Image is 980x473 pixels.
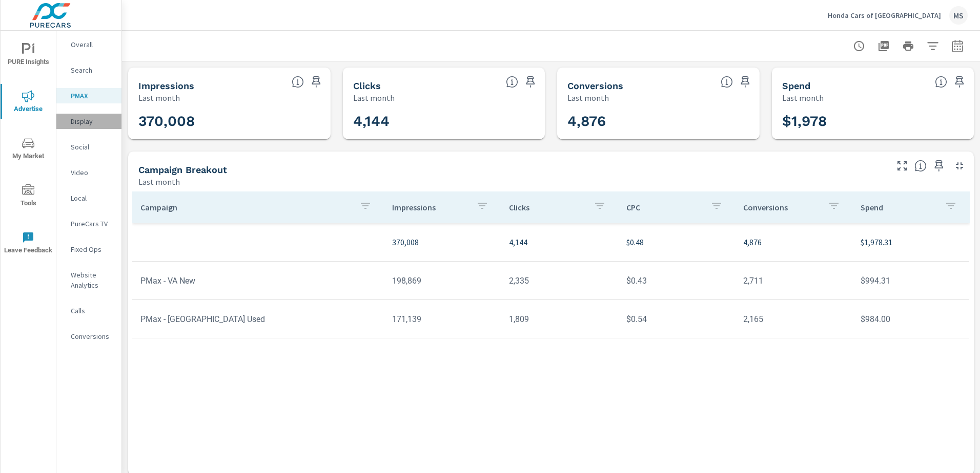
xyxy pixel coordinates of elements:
[914,160,927,172] span: This is a summary of PMAX performance results by campaign. Each column can be sorted.
[384,268,501,294] td: 198,869
[71,270,113,290] p: Website Analytics
[71,116,113,126] p: Display
[509,202,585,212] p: Clicks
[56,88,121,103] div: PMAX
[71,142,113,152] p: Social
[138,113,320,130] h3: 370,008
[923,36,943,56] button: Apply Filters
[353,113,535,130] h3: 4,144
[4,184,53,209] span: Tools
[56,165,121,180] div: Video
[951,158,968,174] button: Minimize Widget
[4,231,53,256] span: Leave Feedback
[618,306,736,332] td: $0.54
[392,236,493,248] p: 370,008
[353,92,395,104] p: Last month
[1,31,56,266] div: nav menu
[71,244,113,254] p: Fixed Ops
[743,202,820,212] p: Conversions
[292,76,304,88] span: The number of times an ad was shown on your behalf.
[506,76,518,88] span: The number of times an ad was clicked by a consumer.
[894,158,910,174] button: Make Fullscreen
[782,113,964,130] h3: $1,978
[501,306,618,332] td: 1,809
[949,6,968,25] div: MS
[140,202,351,212] p: Campaign
[861,236,962,248] p: $1,978.31
[56,303,121,318] div: Calls
[138,80,194,91] h5: Impressions
[951,74,968,90] span: Save this to your personalized report
[56,37,121,52] div: Overall
[56,62,121,78] div: Search
[353,80,381,91] h5: Clicks
[71,65,113,75] p: Search
[56,114,121,129] div: Display
[56,242,121,257] div: Fixed Ops
[931,158,947,174] span: Save this to your personalized report
[71,331,113,341] p: Conversions
[522,74,539,90] span: Save this to your personalized report
[56,139,121,155] div: Social
[392,202,468,212] p: Impressions
[852,306,970,332] td: $984.00
[71,193,113,203] p: Local
[898,36,918,56] button: Print Report
[132,306,384,332] td: PMax - [GEOGRAPHIC_DATA] Used
[947,36,968,56] button: Select Date Range
[138,92,180,104] p: Last month
[782,92,824,104] p: Last month
[935,76,947,88] span: The amount of money spent on advertising during the period.
[56,216,121,231] div: PureCars TV
[828,11,941,20] p: Honda Cars of [GEOGRAPHIC_DATA]
[56,267,121,293] div: Website Analytics
[4,137,53,162] span: My Market
[71,167,113,178] p: Video
[384,306,501,332] td: 171,139
[56,190,121,206] div: Local
[873,36,894,56] button: "Export Report to PDF"
[71,306,113,316] p: Calls
[782,80,810,91] h5: Spend
[132,268,384,294] td: PMax - VA New
[138,176,180,188] p: Last month
[56,329,121,344] div: Conversions
[567,113,749,130] h3: 4,876
[567,92,609,104] p: Last month
[138,164,227,175] h5: Campaign Breakout
[626,236,727,248] p: $0.48
[618,268,736,294] td: $0.43
[861,202,937,212] p: Spend
[308,74,324,90] span: Save this to your personalized report
[4,43,53,68] span: PURE Insights
[71,91,113,101] p: PMAX
[852,268,970,294] td: $994.31
[735,306,852,332] td: 2,165
[567,80,623,91] h5: Conversions
[509,236,610,248] p: 4,144
[501,268,618,294] td: 2,335
[737,74,753,90] span: Save this to your personalized report
[721,76,733,88] span: Total Conversions include Actions, Leads and Unmapped.
[743,236,844,248] p: 4,876
[735,268,852,294] td: 2,711
[4,90,53,115] span: Advertise
[71,39,113,50] p: Overall
[626,202,703,212] p: CPC
[71,219,113,229] p: PureCars TV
